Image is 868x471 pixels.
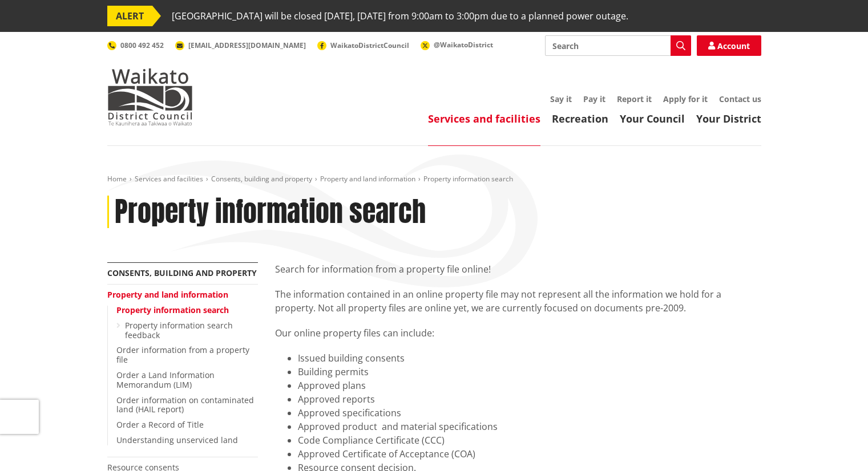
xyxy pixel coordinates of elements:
[116,419,204,430] a: Order a Record of Title
[298,433,761,447] li: Code Compliance Certificate (CCC)
[175,40,306,50] a: [EMAIL_ADDRESS][DOMAIN_NAME]
[697,35,761,56] a: Account
[298,392,761,406] li: Approved reports
[172,6,628,26] span: [GEOGRAPHIC_DATA] will be closed [DATE], [DATE] from 9:00am to 3:00pm due to a planned power outage.
[107,68,193,125] img: Waikato District Council - Te Kaunihera aa Takiwaa o Waikato
[275,262,761,276] p: Search for information from a property file online!
[320,174,415,184] a: Property and land information
[188,40,306,50] span: [EMAIL_ADDRESS][DOMAIN_NAME]
[115,196,426,229] h1: Property information search
[116,370,215,390] a: Order a Land Information Memorandum (LIM)
[696,112,761,125] a: Your District
[298,365,761,379] li: Building permits
[107,289,228,300] a: Property and land information
[434,40,493,50] span: @WaikatoDistrict
[298,447,761,461] li: Approved Certificate of Acceptance (COA)
[120,40,164,50] span: 0800 492 452
[583,94,605,104] a: Pay it
[620,112,685,125] a: Your Council
[275,287,761,315] p: The information contained in an online property file may not represent all the information we hol...
[298,351,761,365] li: Issued building consents
[116,435,238,445] a: Understanding unserviced land
[107,6,152,26] span: ALERT
[275,327,434,339] span: Our online property files can include:
[423,174,513,184] span: Property information search
[663,94,708,104] a: Apply for it
[317,40,409,50] a: WaikatoDistrictCouncil
[617,94,652,104] a: Report it
[107,40,164,50] a: 0800 492 452
[428,112,540,125] a: Services and facilities
[298,379,761,392] li: Approved plans
[116,395,254,415] a: Order information on contaminated land (HAIL report)
[421,40,493,50] a: @WaikatoDistrict
[211,174,312,184] a: Consents, building and property
[545,35,691,56] input: Search input
[298,420,761,433] li: Approved product and material specifications
[125,320,233,340] a: Property information search feedback
[107,174,127,184] a: Home
[107,174,761,184] nav: breadcrumb
[298,406,761,420] li: Approved specifications
[116,344,249,365] a: Order information from a property file
[550,94,572,104] a: Say it
[116,304,229,315] a: Property information search
[107,267,257,278] a: Consents, building and property
[719,94,761,104] a: Contact us
[552,112,608,125] a: Recreation
[330,40,409,50] span: WaikatoDistrictCouncil
[135,174,203,184] a: Services and facilities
